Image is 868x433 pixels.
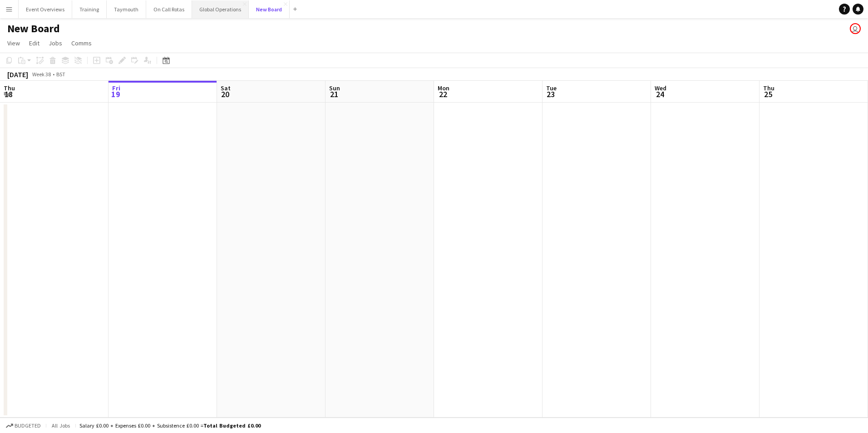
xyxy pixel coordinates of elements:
a: View [4,37,24,49]
span: All jobs [50,422,72,429]
button: On Call Rotas [146,0,192,18]
span: 24 [653,89,666,99]
a: Jobs [45,37,66,49]
span: Comms [71,39,92,47]
span: 19 [111,89,120,99]
span: Sun [329,84,340,92]
span: Thu [763,84,774,92]
div: [DATE] [7,70,28,79]
span: 20 [219,89,231,99]
div: BST [56,71,65,78]
span: Sat [221,84,231,92]
span: Tue [546,84,557,92]
span: Mon [438,84,449,92]
button: Event Overviews [19,0,72,18]
span: Jobs [49,39,62,47]
button: Training [72,0,107,18]
button: New Board [249,0,290,18]
span: Total Budgeted £0.00 [203,422,261,429]
span: 18 [2,89,15,99]
button: Budgeted [5,421,42,431]
span: Fri [112,84,120,92]
a: Comms [68,37,95,49]
button: Taymouth [107,0,146,18]
app-user-avatar: Operations Team [850,23,861,34]
span: Wed [655,84,666,92]
span: Edit [29,39,39,47]
a: Edit [25,37,43,49]
button: Global Operations [192,0,249,18]
span: 25 [762,89,774,99]
div: Salary £0.00 + Expenses £0.00 + Subsistence £0.00 = [79,422,261,429]
span: Week 38 [30,71,53,78]
span: 22 [436,89,449,99]
span: Thu [4,84,15,92]
span: 23 [545,89,557,99]
h1: New Board [7,22,60,35]
span: 21 [328,89,340,99]
span: Budgeted [15,423,41,429]
span: View [7,39,20,47]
